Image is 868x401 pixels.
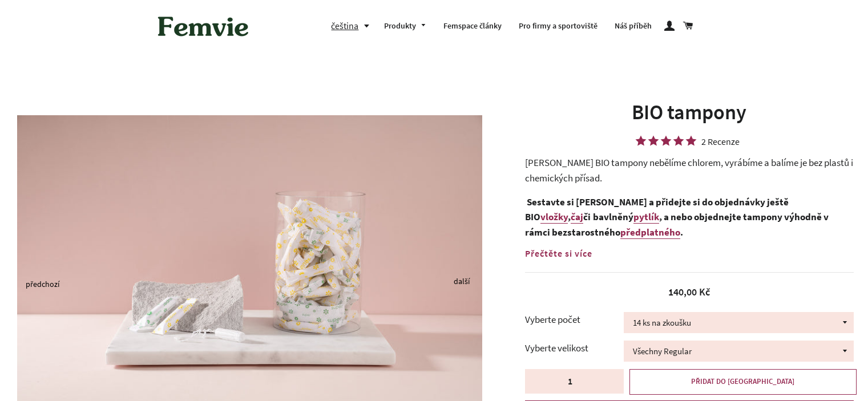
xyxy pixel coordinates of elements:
a: vložky [540,210,568,224]
div: [PERSON_NAME] BIO tampony nebělíme chlorem, vyrábíme a balíme je bez plastů i chemických přísad. [525,155,854,185]
label: Vyberte velikost [525,341,624,356]
a: Náš příběh [606,11,660,41]
img: Femvie [152,9,255,44]
button: čeština [331,18,376,34]
a: pytlík [633,210,659,224]
a: předplatného [620,226,680,239]
button: PŘIDAT DO [GEOGRAPHIC_DATA] [629,369,857,394]
div: 2 Recenze [701,137,740,145]
span: 140,00 Kč [668,285,710,298]
strong: Sestavte si [PERSON_NAME] a přidejte si do objednávky ještě BIO , či bavlněný , a nebo objednejte... [525,196,829,239]
a: Femspace články [435,11,510,41]
label: Vyberte počet [525,312,624,327]
button: Previous [26,284,31,287]
a: čaj [571,210,583,224]
a: Produkty [376,11,435,41]
h1: BIO tampony [525,98,854,127]
a: Pro firmy a sportoviště [510,11,606,41]
button: Next [454,281,459,284]
span: Přečtěte si více [525,248,592,259]
span: PŘIDAT DO [GEOGRAPHIC_DATA] [691,376,794,386]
